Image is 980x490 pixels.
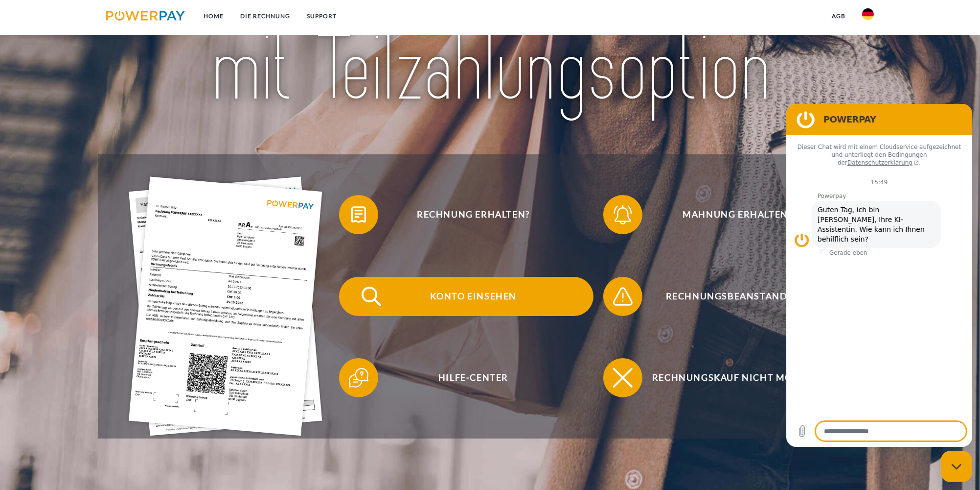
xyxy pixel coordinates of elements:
[617,277,857,316] span: Rechnungsbeanstandung
[603,195,858,234] button: Mahnung erhalten?
[346,202,371,227] img: qb_bill.svg
[603,277,858,316] button: Rechnungsbeanstandung
[353,358,593,397] span: Hilfe-Center
[353,195,593,234] span: Rechnung erhalten?
[298,7,345,25] a: SUPPORT
[603,358,858,397] button: Rechnungskauf nicht möglich
[129,176,323,436] img: single_invoice_powerpay_de.jpg
[611,202,635,227] img: qb_bell.svg
[339,277,593,316] button: Konto einsehen
[195,7,232,25] a: Home
[941,451,972,482] iframe: Schaltfläche zum Öffnen des Messaging-Fensters; Konversation läuft
[232,7,298,25] a: DIE RECHNUNG
[617,195,857,234] span: Mahnung erhalten?
[823,7,854,25] a: agb
[611,366,635,390] img: qb_close.svg
[786,104,972,447] iframe: Messaging-Fenster
[346,366,371,390] img: qb_help.svg
[106,11,185,21] img: logo-powerpay.svg
[611,284,635,309] img: qb_warning.svg
[339,358,593,397] button: Hilfe-Center
[359,284,384,309] img: qb_search.svg
[353,277,593,316] span: Konto einsehen
[617,358,857,397] span: Rechnungskauf nicht möglich
[339,195,593,234] button: Rechnung erhalten?
[862,8,874,20] img: de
